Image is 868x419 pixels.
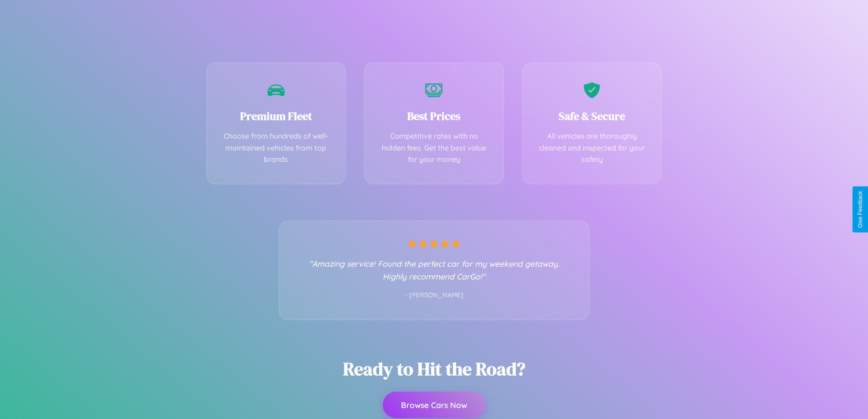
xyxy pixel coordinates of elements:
h3: Best Prices [378,109,490,124]
h3: Premium Fleet [221,109,332,124]
p: - [PERSON_NAME] [298,290,571,301]
h3: Safe & Secure [536,109,648,124]
p: Competitive rates with no hidden fees. Get the best value for your money [378,130,490,166]
button: Browse Cars Now [383,392,485,418]
p: "Amazing service! Found the perfect car for my weekend getaway. Highly recommend CarGo!" [298,257,571,283]
p: All vehicles are thoroughly cleaned and inspected for your safety [536,130,648,166]
p: Choose from hundreds of well-maintained vehicles from top brands [221,130,332,166]
div: Give Feedback [857,191,863,228]
h2: Ready to Hit the Road? [343,357,525,381]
